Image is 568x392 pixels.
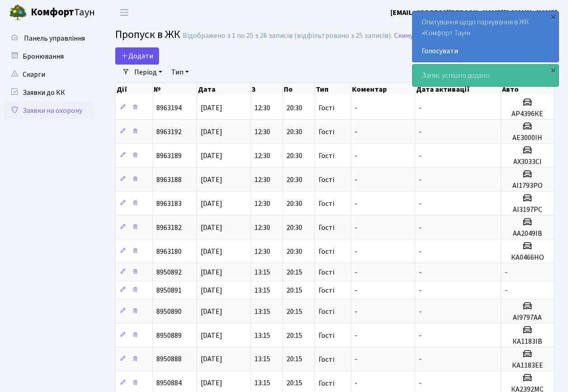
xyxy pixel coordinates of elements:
[355,331,357,341] span: -
[501,83,554,96] th: Авто
[286,103,302,113] span: 20:30
[113,5,136,20] button: Переключити навігацію
[254,267,270,277] span: 13:15
[505,285,507,295] span: -
[319,152,334,159] span: Гості
[319,332,334,339] span: Гості
[286,267,302,277] span: 20:15
[355,103,357,113] span: -
[254,151,270,161] span: 12:30
[156,285,182,295] span: 8950891
[254,127,270,137] span: 12:30
[319,128,334,135] span: Гості
[413,11,559,62] div: Опитування щодо паркування в ЖК «Комфорт Таун»
[254,378,270,388] span: 13:15
[549,65,558,75] div: ×
[286,223,302,233] span: 20:30
[355,151,357,161] span: -
[355,247,357,257] span: -
[254,199,270,209] span: 12:30
[201,307,222,317] span: [DATE]
[505,229,550,238] h5: АА2049ІВ
[505,134,550,142] h5: АЕ3000ІН
[201,127,222,137] span: [DATE]
[201,285,222,295] span: [DATE]
[319,248,334,255] span: Гості
[419,103,422,113] span: -
[319,356,334,363] span: Гості
[419,151,422,161] span: -
[505,110,550,118] h5: АР4396КЕ
[286,151,302,161] span: 20:30
[419,307,422,317] span: -
[505,158,550,166] h5: АХ3033СІ
[505,253,550,262] h5: КА0466НО
[115,27,180,42] span: Пропуск в ЖК
[283,83,315,96] th: По
[355,127,357,137] span: -
[505,267,507,277] span: -
[201,103,222,113] span: [DATE]
[254,331,270,341] span: 13:15
[5,102,95,120] a: Заявки на охорону
[315,83,351,96] th: Тип
[201,331,222,341] span: [DATE]
[156,127,182,137] span: 8963192
[121,51,153,61] span: Додати
[319,200,334,207] span: Гості
[419,175,422,185] span: -
[319,380,334,387] span: Гості
[156,103,182,113] span: 8963194
[254,247,270,257] span: 12:30
[115,47,159,65] a: Додати
[351,83,415,96] th: Коментар
[201,223,222,233] span: [DATE]
[505,313,550,322] h5: АІ9797АА
[24,33,85,43] span: Панель управління
[201,378,222,388] span: [DATE]
[419,199,422,209] span: -
[5,65,95,84] a: Скарги
[319,104,334,112] span: Гості
[419,247,422,257] span: -
[286,307,302,317] span: 20:15
[319,269,334,276] span: Гості
[156,199,182,209] span: 8963183
[390,7,557,18] a: [EMAIL_ADDRESS][PERSON_NAME][DOMAIN_NAME]
[419,223,422,233] span: -
[201,267,222,277] span: [DATE]
[156,378,182,388] span: 8950884
[254,285,270,295] span: 13:15
[31,5,74,19] b: Комфорт
[286,355,302,364] span: 20:15
[9,4,27,22] img: logo.png
[286,247,302,257] span: 20:30
[201,175,222,185] span: [DATE]
[183,32,392,40] div: Відображено з 1 по 25 з 26 записів (відфільтровано з 25 записів).
[549,12,558,21] div: ×
[201,151,222,161] span: [DATE]
[116,83,153,96] th: Дії
[156,267,182,277] span: 8950892
[201,355,222,364] span: [DATE]
[254,307,270,317] span: 13:15
[286,127,302,137] span: 20:30
[286,285,302,295] span: 20:15
[5,47,95,65] a: Бронювання
[394,32,421,40] a: Скинути
[355,199,357,209] span: -
[286,175,302,185] span: 20:30
[156,151,182,161] span: 8963189
[153,83,197,96] th: №
[413,65,559,86] div: Запис успішно додано.
[31,5,95,20] span: Таун
[254,103,270,113] span: 12:30
[156,331,182,341] span: 8950889
[319,287,334,294] span: Гості
[419,267,422,277] span: -
[505,205,550,214] h5: АІ3197РС
[156,247,182,257] span: 8963180
[286,331,302,341] span: 20:15
[156,355,182,364] span: 8950888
